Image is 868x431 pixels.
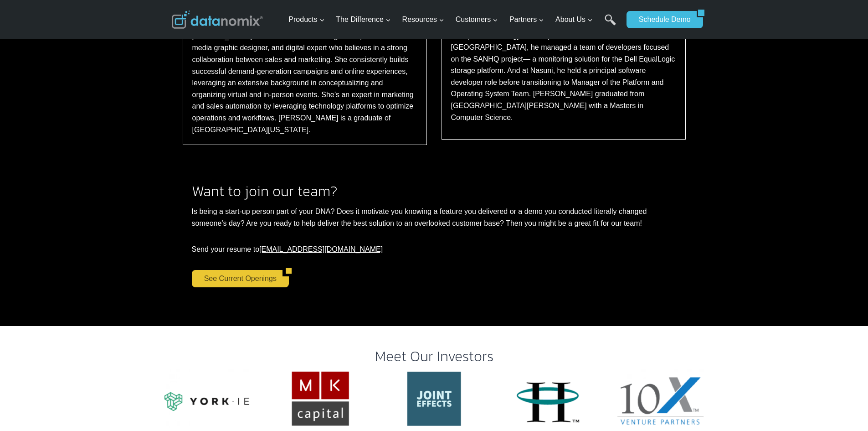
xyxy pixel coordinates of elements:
[390,369,478,428] div: 2 of 11
[172,10,263,29] img: Datanomix
[503,369,592,428] img: Hub Angels
[162,369,251,428] div: 11 of 11
[259,245,383,253] a: [EMAIL_ADDRESS][DOMAIN_NAME]
[285,5,622,35] nav: Primary Navigation
[276,369,365,428] img: MK Capital
[617,369,706,428] div: 4 of 11
[503,369,592,428] div: 3 of 11
[336,14,391,26] span: The Difference
[192,270,282,287] a: See Current Openings
[605,14,616,35] a: Search
[402,14,444,26] span: Resources
[192,206,677,229] p: Is being a start-up person part of your DNA? Does it motivate you knowing a feature you delivered...
[172,349,697,363] h2: Meet Our Investors
[627,11,697,28] a: Schedule Demo
[163,369,706,428] div: Photo Gallery Carousel
[192,244,677,255] p: Send your resume to
[162,369,251,428] img: YORK IE
[555,14,593,26] span: About Us
[617,369,706,428] img: 10X Venture Partners
[288,14,324,26] span: Products
[192,184,677,198] h2: Want to join our team?
[451,6,676,123] p: [PERSON_NAME] is a leader in software engineering with a strong background in data services, anal...
[456,14,498,26] span: Customers
[276,369,365,428] div: 1 of 11
[192,31,417,135] p: [PERSON_NAME] is a data-driven marketing leader, creative multi-media graphic designer, and digit...
[390,369,478,428] img: Join Effects
[509,14,544,26] span: Partners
